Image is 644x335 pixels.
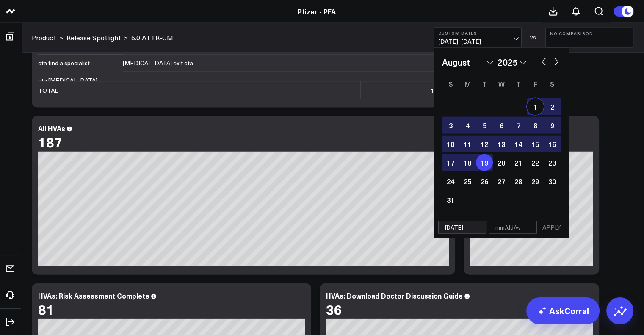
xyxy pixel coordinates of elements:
[38,302,54,317] div: 81
[38,76,115,93] div: cta [MEDICAL_DATA] treatment
[550,31,629,36] b: No Comparison
[326,291,463,300] div: HVAs: Download Doctor Discussion Guide
[433,59,439,67] div: 15
[431,86,441,95] div: 187
[493,77,510,91] div: Wednesday
[544,77,561,91] div: Saturday
[66,33,128,42] div: >
[438,30,517,36] b: Custom Dates
[545,28,633,48] button: No Comparison
[442,77,459,91] div: Sunday
[476,77,493,91] div: Tuesday
[38,86,58,95] div: TOTAL
[38,124,65,133] div: All HVAs
[123,80,166,89] div: paxlovid exit cta
[526,297,600,324] a: AskCorral
[326,302,342,317] div: 36
[539,221,564,234] button: APPLY
[298,7,336,16] a: Pfizer - PFA
[438,38,517,45] span: [DATE] - [DATE]
[526,35,541,40] div: VS
[434,28,522,48] button: Custom Dates[DATE]-[DATE]
[38,59,90,67] div: cta find a specialist
[38,291,149,300] div: HVAs: Risk Assessment Complete
[38,134,62,150] div: 187
[459,77,476,91] div: Monday
[32,33,63,42] div: >
[527,77,544,91] div: Friday
[510,77,527,91] div: Thursday
[32,33,56,42] a: Product
[489,221,537,234] input: mm/dd/yy
[66,33,121,42] a: Release Spotlight
[131,33,173,42] a: 5.0 ATTR-CM
[123,59,193,67] div: [MEDICAL_DATA] exit cta
[438,221,486,234] input: mm/dd/yy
